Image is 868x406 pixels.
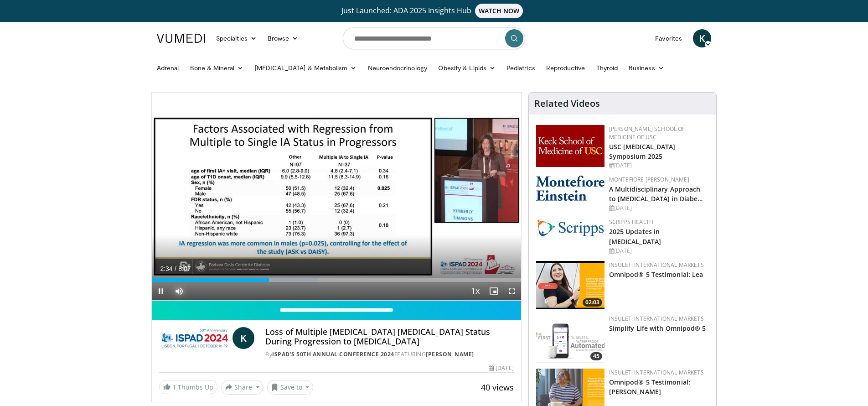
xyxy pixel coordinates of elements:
[211,29,262,47] a: Specialties
[489,364,513,372] div: [DATE]
[609,270,703,279] a: Omnipod® 5 Testimonial: Lea
[343,27,525,49] input: Search topics, interventions
[362,59,433,77] a: Neuroendocrinology
[609,227,661,245] a: 2025 Updates in [MEDICAL_DATA]
[583,298,602,307] span: 02:03
[158,4,710,18] a: Just Launched: ADA 2025 Insights HubWATCH NOW
[590,352,602,360] span: 45
[175,265,176,272] span: /
[426,350,474,358] a: [PERSON_NAME]
[152,93,521,301] video-js: Video Player
[159,327,229,349] img: ISPAD's 50th Annual Conference 2024
[609,185,703,203] a: A Multidisciplinary Approach to [MEDICAL_DATA] in Diabe…
[481,382,514,393] span: 40 views
[536,315,604,363] img: f4bac35f-2703-40d6-a70d-02c4a6bd0abe.png.150x105_q85_crop-smart_upscale.png
[151,59,185,77] a: Adrenal
[609,218,653,226] a: Scripps Health
[609,261,704,269] a: Insulet: International Markets
[650,29,687,47] a: Favorites
[536,261,604,309] img: 85ac4157-e7e8-40bb-9454-b1e4c1845598.png.150x105_q85_crop-smart_upscale.png
[609,161,709,170] div: [DATE]
[609,142,676,161] a: USC [MEDICAL_DATA] Symposium 2025
[170,282,188,300] button: Mute
[159,380,217,394] a: 1 Thumbs Up
[609,378,690,396] a: Omnipod® 5 Testimonial: [PERSON_NAME]
[609,369,704,376] a: Insulet: International Markets
[609,324,706,333] a: Simplify Life with Omnipod® 5
[160,265,172,272] span: 2:34
[534,98,600,109] h4: Related Videos
[609,315,704,323] a: Insulet: International Markets
[536,315,604,363] a: 45
[249,59,362,77] a: [MEDICAL_DATA] & Metabolism
[466,282,485,300] button: Playback Rate
[503,282,521,300] button: Fullscreen
[609,176,689,183] a: Montefiore [PERSON_NAME]
[541,59,591,77] a: Reproductive
[536,176,604,201] img: b0142b4c-93a1-4b58-8f91-5265c282693c.png.150x105_q85_autocrop_double_scale_upscale_version-0.2.png
[609,204,709,212] div: [DATE]
[501,59,541,77] a: Pediatrics
[623,59,670,77] a: Business
[178,265,191,272] span: 8:07
[267,380,314,395] button: Save to
[221,380,263,395] button: Share
[485,282,503,300] button: Enable picture-in-picture mode
[433,59,501,77] a: Obesity & Lipids
[152,278,521,282] div: Progress Bar
[536,125,604,167] img: 7b941f1f-d101-407a-8bfa-07bd47db01ba.png.150x105_q85_autocrop_double_scale_upscale_version-0.2.jpg
[265,350,513,359] div: By FEATURING
[609,247,709,255] div: [DATE]
[536,261,604,309] a: 02:03
[536,218,604,237] img: c9f2b0b7-b02a-4276-a72a-b0cbb4230bc1.jpg.150x105_q85_autocrop_double_scale_upscale_version-0.2.jpg
[172,383,176,391] span: 1
[152,282,170,300] button: Pause
[591,59,624,77] a: Thyroid
[262,29,304,47] a: Browse
[693,29,711,47] a: K
[265,327,513,347] h4: Loss of Multiple [MEDICAL_DATA] [MEDICAL_DATA] Status During Progression to [MEDICAL_DATA]
[272,350,394,358] a: ISPAD's 50th Annual Conference 2024
[232,327,254,349] a: K
[185,59,249,77] a: Bone & Mineral
[157,34,205,43] img: VuMedi Logo
[475,4,523,18] span: WATCH NOW
[609,125,685,141] a: [PERSON_NAME] School of Medicine of USC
